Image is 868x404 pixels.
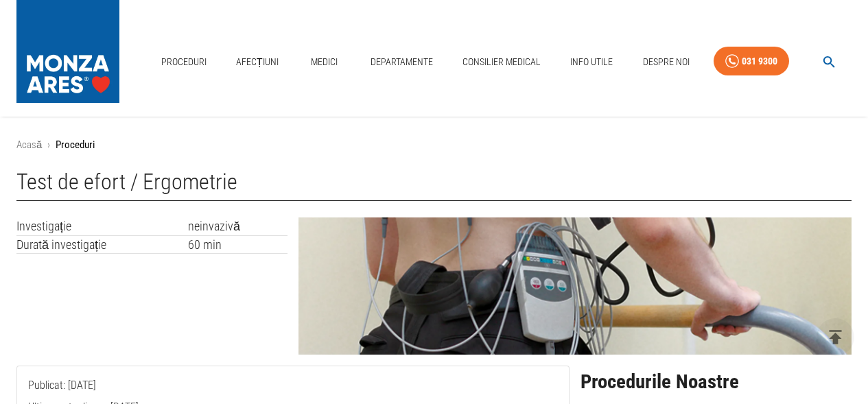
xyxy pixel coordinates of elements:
button: delete [817,318,854,356]
a: Departamente [365,48,438,76]
a: Acasă [16,139,42,151]
a: Despre Noi [637,48,695,76]
td: 60 min [188,235,288,254]
a: Afecțiuni [231,48,284,76]
a: Info Utile [565,48,618,76]
a: 031 9300 [714,47,789,76]
td: neinvazivă [188,217,288,235]
h1: Test de efort / Ergometrie [16,169,852,201]
nav: breadcrumb [16,137,852,153]
img: Test de efort / Ergometrie | MONZA ARES [298,217,852,355]
a: Medici [303,48,347,76]
td: Durată investigație [16,235,188,254]
h2: Procedurile Noastre [580,371,852,393]
li: › [47,137,50,153]
a: Consilier Medical [457,48,546,76]
a: Proceduri [156,48,212,76]
p: Proceduri [56,137,95,153]
div: 031 9300 [742,53,777,70]
td: Investigație [16,217,188,235]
